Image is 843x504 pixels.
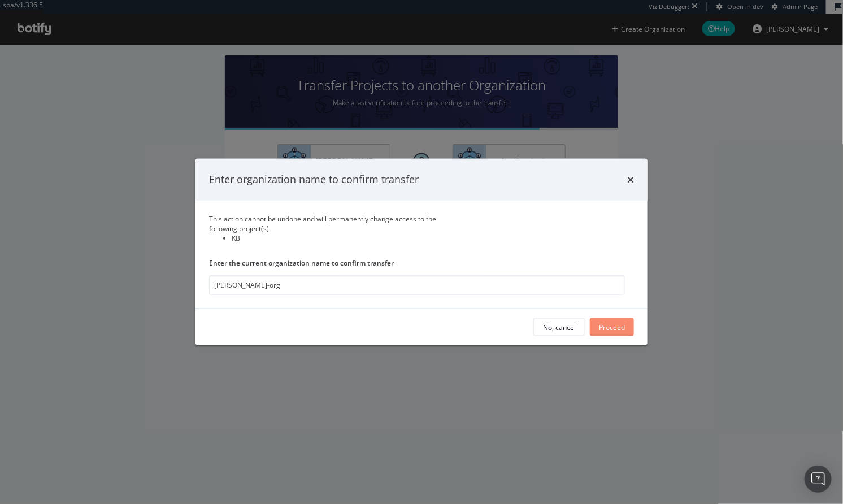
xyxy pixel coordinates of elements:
div: modal [195,159,648,345]
li: KB [232,233,463,243]
label: Enter the current organization name to confirm transfer [209,258,625,268]
button: Proceed [590,318,634,336]
div: Proceed [599,323,625,332]
div: No, cancel [543,323,576,332]
div: This action cannot be undone and will permanently change access to the following project(s): [209,214,463,243]
button: No, cancel [533,318,585,336]
div: Enter organization name to confirm transfer [209,172,419,187]
div: Open Intercom Messenger [805,466,832,493]
div: times [627,172,634,187]
input: colleen-org [209,275,625,295]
